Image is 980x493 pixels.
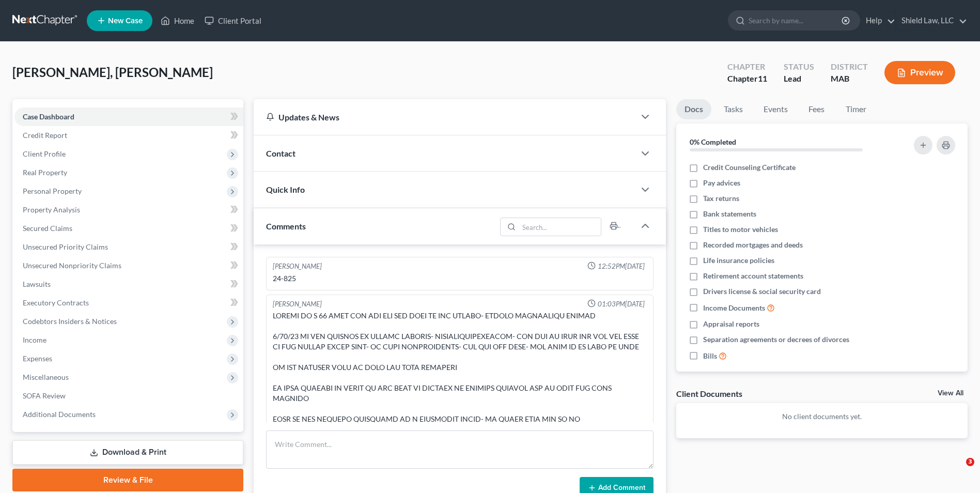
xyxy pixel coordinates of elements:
[966,458,974,466] span: 3
[727,73,767,85] div: Chapter
[14,294,243,312] a: Executory Contracts
[598,261,645,271] span: 12:52PM[DATE]
[598,299,645,309] span: 01:03PM[DATE]
[715,99,751,119] a: Tasks
[896,11,967,30] a: Shield Law, LLC
[749,11,843,30] input: Search by name...
[14,387,243,405] a: SOFA Review
[23,373,69,381] span: Miscellaneous
[703,178,740,188] span: Pay advices
[23,149,66,158] span: Client Profile
[758,73,767,83] span: 11
[23,112,74,121] span: Case Dashboard
[676,388,742,399] div: Client Documents
[14,256,243,275] a: Unsecured Nonpriority Claims
[266,184,305,194] span: Quick Info
[14,219,243,238] a: Secured Claims
[14,107,243,126] a: Case Dashboard
[703,271,803,281] span: Retirement account statements
[23,298,89,307] span: Executory Contracts
[273,273,647,284] div: 24-825
[703,286,821,297] span: Drivers license & social security card
[938,390,963,397] a: View All
[273,261,322,271] div: [PERSON_NAME]
[784,73,814,85] div: Lead
[703,334,849,345] span: Separation agreements or decrees of divorces
[703,209,756,219] span: Bank statements
[14,201,243,219] a: Property Analysis
[23,335,46,344] span: Income
[23,242,108,251] span: Unsecured Priority Claims
[945,458,970,483] iframe: Intercom live chat
[23,224,72,233] span: Secured Claims
[23,187,82,195] span: Personal Property
[831,61,868,73] div: District
[14,238,243,256] a: Unsecured Priority Claims
[12,65,213,80] span: [PERSON_NAME], [PERSON_NAME]
[703,255,774,266] span: Life insurance policies
[266,148,295,158] span: Contact
[690,137,736,146] strong: 0% Completed
[273,299,322,309] div: [PERSON_NAME]
[199,11,267,30] a: Client Portal
[23,205,80,214] span: Property Analysis
[23,168,67,177] span: Real Property
[14,126,243,145] a: Credit Report
[727,61,767,73] div: Chapter
[23,261,121,270] span: Unsecured Nonpriority Claims
[837,99,875,119] a: Timer
[23,391,66,400] span: SOFA Review
[703,319,759,329] span: Appraisal reports
[703,303,765,313] span: Income Documents
[23,317,117,326] span: Codebtors Insiders & Notices
[861,11,895,30] a: Help
[23,280,51,288] span: Lawsuits
[703,224,778,235] span: Titles to motor vehicles
[800,99,833,119] a: Fees
[14,275,243,294] a: Lawsuits
[23,131,67,140] span: Credit Report
[703,240,803,250] span: Recorded mortgages and deeds
[108,17,143,25] span: New Case
[12,469,243,491] a: Review & File
[519,218,601,236] input: Search...
[884,61,955,84] button: Preview
[155,11,199,30] a: Home
[12,440,243,465] a: Download & Print
[676,99,711,119] a: Docs
[703,193,739,204] span: Tax returns
[685,411,959,422] p: No client documents yet.
[23,354,52,363] span: Expenses
[784,61,814,73] div: Status
[703,162,796,173] span: Credit Counseling Certificate
[266,112,623,122] div: Updates & News
[703,351,717,361] span: Bills
[755,99,796,119] a: Events
[23,410,96,419] span: Additional Documents
[266,221,306,231] span: Comments
[831,73,868,85] div: MAB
